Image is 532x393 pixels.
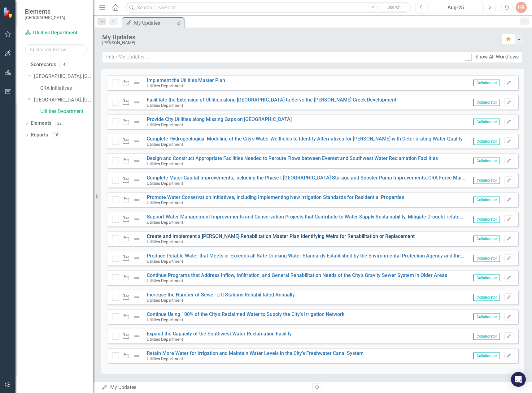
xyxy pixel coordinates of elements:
img: Not Defined [133,255,141,262]
img: Not Defined [133,118,141,126]
small: Utilities Department [147,220,183,225]
small: Utilities Department [147,278,183,283]
span: Collaborator [473,274,500,281]
button: Search [378,3,409,12]
small: Utilities Department [147,161,183,166]
span: Elements [25,8,65,15]
div: Aug-25 [431,4,480,11]
span: Collaborator [473,196,500,203]
span: Collaborator [473,216,500,223]
span: Collaborator [473,138,500,145]
img: Not Defined [133,313,141,321]
a: Create and Implement a [PERSON_NAME] Rehabilitation Master Plan Identifying Weirs for Rehabilitat... [147,233,415,239]
a: Elements [31,120,51,127]
input: Search ClearPoint... [125,2,411,13]
img: Not Defined [133,177,141,184]
small: Utilities Department [147,142,183,147]
a: Implement the Utilities Master Plan [147,77,225,83]
span: Collaborator [473,333,500,340]
img: Not Defined [133,138,141,145]
div: [PERSON_NAME] [102,41,495,45]
a: Utilities Department [40,108,93,115]
div: My Updates [102,34,495,41]
a: Increase the Number of Sewer Lift Stations Rehabilitated Annually [147,292,295,298]
a: Scorecards [31,61,56,68]
a: [GEOGRAPHIC_DATA], [GEOGRAPHIC_DATA] Strategic Plan [34,97,93,104]
span: Collaborator [473,255,500,262]
img: Not Defined [133,274,141,282]
input: Filter My Updates... [102,51,461,63]
img: Not Defined [133,216,141,223]
a: Complete Hydrogeological Modeling of the City’s Water Wellfields to Identify Alternatives for [PE... [147,136,463,142]
span: Collaborator [473,80,500,86]
small: Utilities Department [147,356,183,361]
small: Utilities Department [147,298,183,303]
a: Expand the Capacity of the Southwest Water Reclamation Facility [147,331,292,337]
img: Not Defined [133,99,141,106]
a: CRA Initiatives [40,85,93,92]
img: Not Defined [133,352,141,360]
span: Collaborator [473,313,500,320]
img: Not Defined [133,196,141,204]
small: Utilities Department [147,200,183,205]
img: Not Defined [133,235,141,243]
img: Not Defined [133,294,141,301]
div: Open Intercom Messenger [511,372,526,387]
img: Not Defined [133,79,141,87]
div: 22 [55,121,64,126]
a: Continue Programs that Address Inflow, Infiltration, and General Rehabilitation Needs of the City... [147,272,447,278]
small: Utilities Department [147,259,183,264]
a: Facilitate the Extension of Utilities along [GEOGRAPHIC_DATA] to Serve the [PERSON_NAME] Creek De... [147,97,396,103]
small: Utilities Department [147,103,183,108]
button: Aug-25 [429,2,482,13]
span: Collaborator [473,177,500,184]
div: Show All Workflows [475,54,519,61]
img: Not Defined [133,333,141,340]
a: Promote Water Conservation Initiatives, including Implementing New Irrigation Standards for Resid... [147,194,404,200]
a: [GEOGRAPHIC_DATA], [GEOGRAPHIC_DATA] Business Initiatives [34,73,93,80]
a: Retain More Water for Irrigation and Maintain Water Levels in the City’s Freshwater Canal System [147,350,364,356]
span: Collaborator [473,99,500,106]
span: Collaborator [473,158,500,164]
span: Collaborator [473,119,500,125]
div: My Updates [102,384,308,391]
span: Collaborator [473,352,500,359]
a: Continue Using 100% of the City’s Reclaimed Water to Supply the City’s Irrigation Network [147,311,344,317]
small: Utilities Department [147,181,183,186]
a: Reports [31,132,48,139]
img: ClearPoint Strategy [3,7,14,18]
small: [GEOGRAPHIC_DATA] [25,15,65,20]
div: 16 [51,132,61,138]
span: Collaborator [473,235,500,242]
button: HR [516,2,527,13]
input: Search Below... [25,44,87,55]
img: Not Defined [133,157,141,165]
small: Utilities Department [147,122,183,127]
a: Utilities Department [25,29,87,37]
small: Utilities Department [147,337,183,342]
small: Utilities Department [147,317,183,322]
small: Utilities Department [147,83,183,88]
span: Collaborator [473,294,500,301]
div: My Updates [134,19,175,27]
a: Provide City Utilities along Missing Gaps on [GEOGRAPHIC_DATA] [147,116,292,122]
a: Design and Construct Appropriate Facilities Needed to Reroute Flows between Everest and Southwest... [147,155,438,161]
div: 4 [59,62,69,67]
small: Utilities Department [147,239,183,244]
span: Search [387,5,401,10]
